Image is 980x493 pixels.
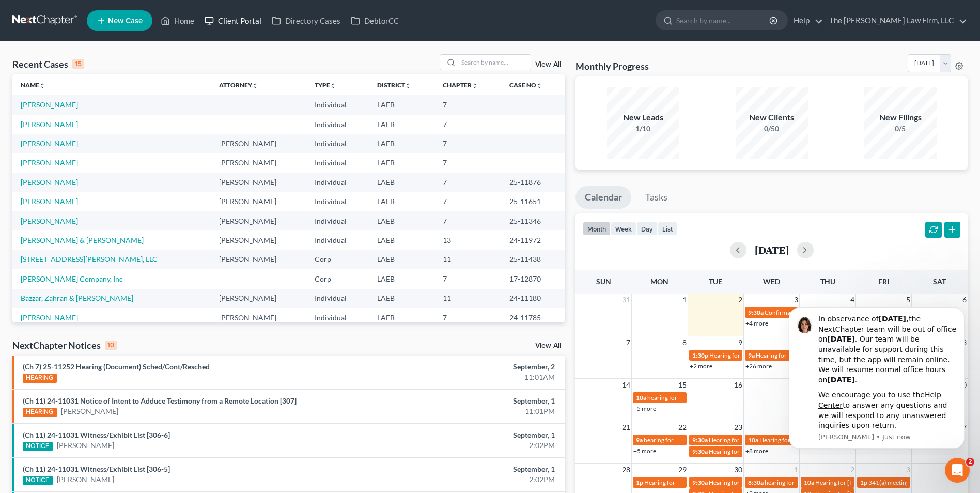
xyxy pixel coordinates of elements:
a: The [PERSON_NAME] Law Firm, LLC [824,11,967,30]
td: Individual [306,308,369,327]
a: [PERSON_NAME] Company, Inc [21,274,123,283]
a: Nameunfold_more [21,81,45,89]
div: 1/10 [607,124,679,134]
a: +5 more [633,447,656,455]
span: 10a [636,394,646,402]
td: LAEB [369,250,434,269]
div: 11:01PM [384,406,555,417]
td: [PERSON_NAME] [211,289,306,308]
a: View All [535,342,561,349]
span: Mon [650,277,668,286]
td: 7 [434,115,501,134]
td: 25-11346 [501,211,565,230]
span: Sat [933,277,946,286]
span: 16 [733,379,743,391]
i: unfold_more [39,83,45,89]
span: 9:30a [692,448,708,455]
td: [PERSON_NAME] [211,230,306,250]
input: Search by name... [458,55,531,70]
span: 9:30a [692,436,708,444]
a: Chapterunfold_more [443,81,478,89]
a: Districtunfold_more [377,81,411,89]
a: +8 more [745,447,768,455]
a: +2 more [690,362,712,370]
div: NextChapter Notices [12,339,117,351]
div: HEARING [23,408,57,417]
span: 6 [961,294,968,306]
div: HEARING [23,374,57,383]
h2: [DATE] [755,244,789,255]
td: Individual [306,211,369,230]
i: unfold_more [536,83,542,89]
span: Hearing for [756,351,787,359]
a: [PERSON_NAME] [21,100,78,109]
span: 15 [677,379,688,391]
div: Recent Cases [12,58,84,70]
span: 5 [905,294,911,306]
span: 3 [905,464,911,476]
td: 7 [434,269,501,288]
span: 10a [804,479,814,486]
iframe: Intercom live chat [945,458,970,483]
td: 7 [434,211,501,230]
a: Directory Cases [267,11,346,30]
span: 9a [748,351,755,359]
span: Hearing for [PERSON_NAME], LLC [759,436,853,444]
span: 30 [733,464,743,476]
td: 17-12870 [501,269,565,288]
span: 10a [748,436,758,444]
i: unfold_more [472,83,478,89]
td: 11 [434,289,501,308]
td: 24-11180 [501,289,565,308]
span: New Case [108,17,143,25]
a: +5 more [633,405,656,412]
span: Hearing for [709,479,740,486]
span: 1p [860,479,867,486]
td: Corp [306,250,369,269]
a: [PERSON_NAME] [21,120,78,129]
span: Wed [763,277,780,286]
span: 31 [621,294,631,306]
span: 28 [621,464,631,476]
td: 24-11785 [501,308,565,327]
td: 13 [434,230,501,250]
a: (Ch 7) 25-11252 Hearing (Document) Sched/Cont/Resched [23,362,210,371]
div: New Leads [607,112,679,124]
span: 9 [737,336,743,349]
td: LAEB [369,230,434,250]
td: LAEB [369,134,434,153]
td: [PERSON_NAME] [211,134,306,153]
div: September, 1 [384,396,555,406]
td: Individual [306,95,369,114]
span: 7 [625,336,631,349]
span: 4 [849,294,855,306]
h3: Monthly Progress [575,60,649,72]
td: [PERSON_NAME] [211,192,306,211]
span: Hearing for Party City Holdco Inc. and Official Committee Of Unsecured Creditors [709,448,928,455]
td: LAEB [369,153,434,173]
td: Individual [306,115,369,134]
span: 3 [793,294,799,306]
span: Hearing for [PERSON_NAME] Brothers Fitness, LLC [815,479,954,486]
a: [PERSON_NAME] [21,197,78,206]
td: Individual [306,134,369,153]
td: [PERSON_NAME] [211,153,306,173]
td: LAEB [369,289,434,308]
span: 22 [677,421,688,434]
a: [PERSON_NAME] [57,474,114,485]
td: [PERSON_NAME] [211,211,306,230]
td: LAEB [369,173,434,192]
a: View All [535,61,561,68]
div: 2:02PM [384,440,555,451]
td: [PERSON_NAME] [211,308,306,327]
span: Hearing for [PERSON_NAME] [709,351,790,359]
span: Tue [709,277,722,286]
a: [PERSON_NAME] [21,178,78,187]
button: list [658,222,677,236]
td: Individual [306,289,369,308]
button: week [611,222,636,236]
